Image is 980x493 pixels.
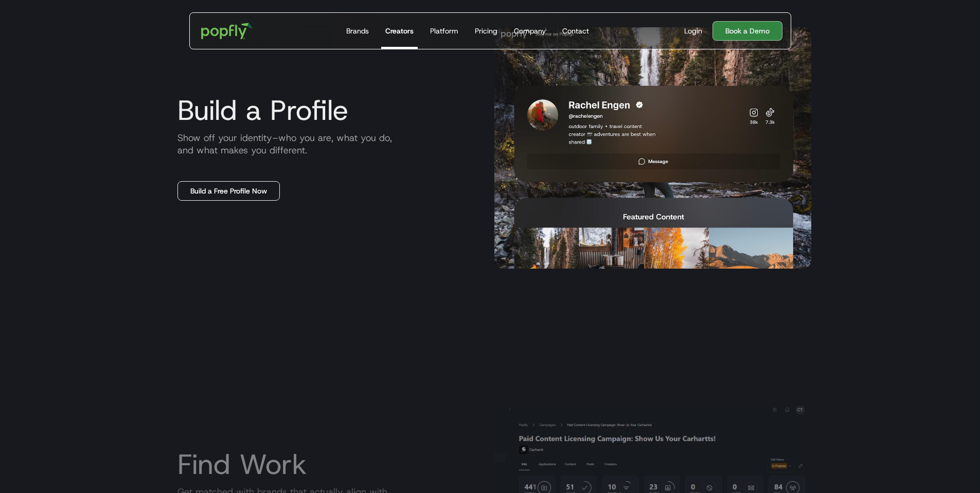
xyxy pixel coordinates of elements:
div: Contact [562,26,589,36]
a: Contact [558,13,593,49]
div: Brands [346,26,369,36]
div: Platform [430,26,458,36]
a: Creators [381,13,418,49]
a: Pricing [471,13,502,49]
a: Platform [426,13,462,49]
a: Book a Demo [712,21,782,41]
div: Company [514,26,546,36]
div: Login [684,26,702,36]
div: Creators [385,26,414,36]
h3: Find Work [169,449,486,480]
a: Company [510,13,550,49]
a: Login [680,26,706,36]
div: Pricing [475,26,497,36]
a: Brands [342,13,373,49]
a: Build a Free Profile Now [177,181,280,201]
a: home [194,15,260,46]
p: Show off your identity–who you are, what you do, and what makes you different. [169,132,486,156]
h3: Build a Profile [169,95,486,126]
